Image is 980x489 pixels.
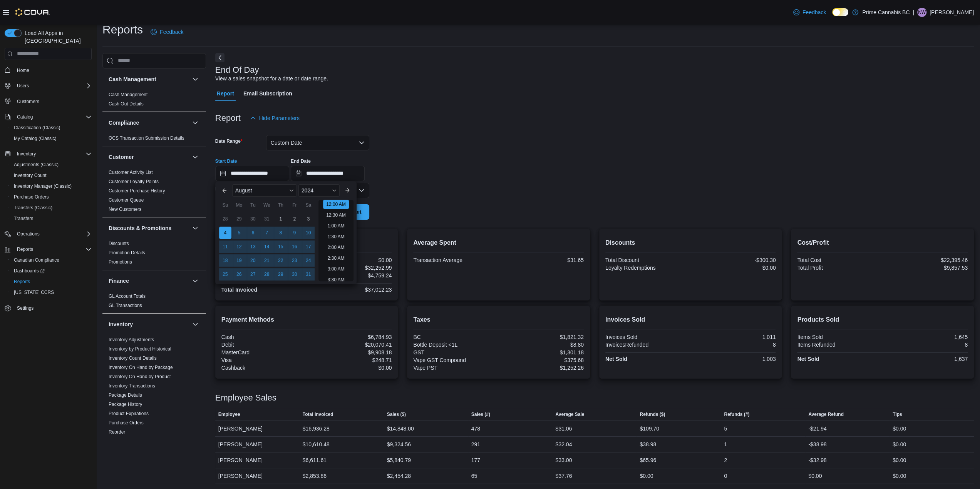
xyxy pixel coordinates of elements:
[884,334,968,340] div: 1,645
[109,241,129,246] a: Discounts
[640,411,665,417] span: Refunds ($)
[14,135,57,142] span: My Catalog (Classic)
[302,227,315,239] div: day-10
[14,194,49,200] span: Purchase Orders
[235,187,252,194] span: August
[109,383,155,389] span: Inventory Transactions
[302,254,315,267] div: day-24
[232,184,297,197] div: Button. Open the month selector. August is currently selected.
[102,134,206,146] div: Compliance
[2,229,95,239] button: Operations
[797,238,968,247] h2: Cost/Profit
[324,264,347,274] li: 3:00 AM
[797,257,881,263] div: Total Cost
[11,182,92,191] span: Inventory Manager (Classic)
[692,257,776,263] div: -$300.30
[109,337,154,342] a: Inventory Adjustments
[160,28,183,36] span: Feedback
[221,349,305,355] div: MasterCard
[884,356,968,362] div: 1,637
[261,199,273,211] div: We
[109,206,141,212] span: New Customers
[14,149,92,159] span: Inventory
[14,229,92,239] span: Operations
[109,153,134,161] h3: Customer
[5,62,92,334] nav: Complex example
[14,279,30,285] span: Reports
[605,265,689,271] div: Loyalty Redemptions
[215,138,243,144] label: Date Range
[8,192,95,202] button: Purchase Orders
[500,257,584,263] div: $31.65
[605,356,627,362] strong: Net Sold
[109,75,156,83] h3: Cash Management
[275,227,287,239] div: day-8
[471,411,490,417] span: Sales (#)
[8,202,95,213] button: Transfers (Classic)
[247,268,259,280] div: day-27
[605,315,776,324] h2: Invoices Sold
[17,231,40,237] span: Operations
[14,268,45,274] span: Dashboards
[191,152,200,162] button: Customer
[8,181,95,192] button: Inventory Manager (Classic)
[324,232,347,241] li: 1:30 AM
[109,207,141,212] a: New Customers
[8,170,95,181] button: Inventory Count
[11,203,55,212] a: Transfers (Classic)
[109,302,142,309] span: GL Transactions
[605,334,689,340] div: Invoices Sold
[109,420,144,426] a: Purchase Orders
[14,257,59,263] span: Canadian Compliance
[14,112,36,122] button: Catalog
[17,246,33,252] span: Reports
[109,293,146,299] span: GL Account Totals
[191,276,200,285] button: Finance
[893,411,902,417] span: Tips
[218,411,240,417] span: Employee
[109,346,171,352] a: Inventory by Product Historical
[109,169,153,175] span: Customer Activity List
[275,213,287,225] div: day-1
[17,83,29,89] span: Users
[275,268,287,280] div: day-29
[109,383,155,389] a: Inventory Transactions
[221,357,305,363] div: Visa
[692,356,776,362] div: 1,003
[266,135,369,150] button: Custom Date
[8,265,95,276] a: Dashboards
[302,199,315,211] div: Sa
[11,171,92,180] span: Inventory Count
[14,149,39,159] button: Inventory
[109,101,144,107] a: Cash Out Details
[2,80,95,91] button: Users
[14,229,43,239] button: Operations
[308,349,392,355] div: $9,908.18
[261,240,273,253] div: day-14
[109,240,129,247] span: Discounts
[109,153,189,161] button: Customer
[218,184,231,197] button: Previous Month
[918,8,926,17] span: NW
[11,171,50,180] a: Inventory Count
[308,342,392,348] div: $20,070.41
[233,254,245,267] div: day-19
[109,188,165,194] a: Customer Purchase History
[22,29,92,45] span: Load All Apps in [GEOGRAPHIC_DATA]
[11,266,48,275] a: Dashboards
[109,92,147,98] span: Cash Management
[302,213,315,225] div: day-3
[109,135,184,141] a: OCS Transaction Submission Details
[14,205,52,211] span: Transfers (Classic)
[11,123,64,132] a: Classification (Classic)
[14,162,59,168] span: Adjustments (Classic)
[413,349,497,355] div: GST
[15,8,50,16] img: Cova
[109,224,189,232] button: Discounts & Promotions
[358,187,365,194] button: Open list of options
[109,259,132,265] span: Promotions
[109,101,144,107] span: Cash Out Details
[217,86,234,101] span: Report
[8,133,95,144] button: My Catalog (Classic)
[14,215,33,222] span: Transfers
